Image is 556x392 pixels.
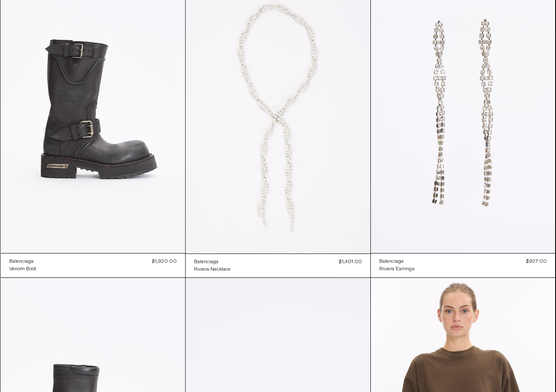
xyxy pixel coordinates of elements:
[152,258,177,265] div: $1,920.00
[9,266,36,273] div: Venom Boot
[9,258,36,265] a: Balenciaga
[194,266,231,273] a: Riviera Necklace
[526,258,547,265] div: $927.00
[379,265,415,273] a: Riviera Earrings
[194,258,231,266] a: Balenciaga
[9,265,36,273] a: Venom Boot
[9,258,34,265] div: Balenciaga
[379,258,404,265] div: Balenciaga
[379,266,415,273] div: Riviera Earrings
[339,258,362,266] div: $1,401.00
[379,258,415,265] a: Balenciaga
[194,259,218,266] div: Balenciaga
